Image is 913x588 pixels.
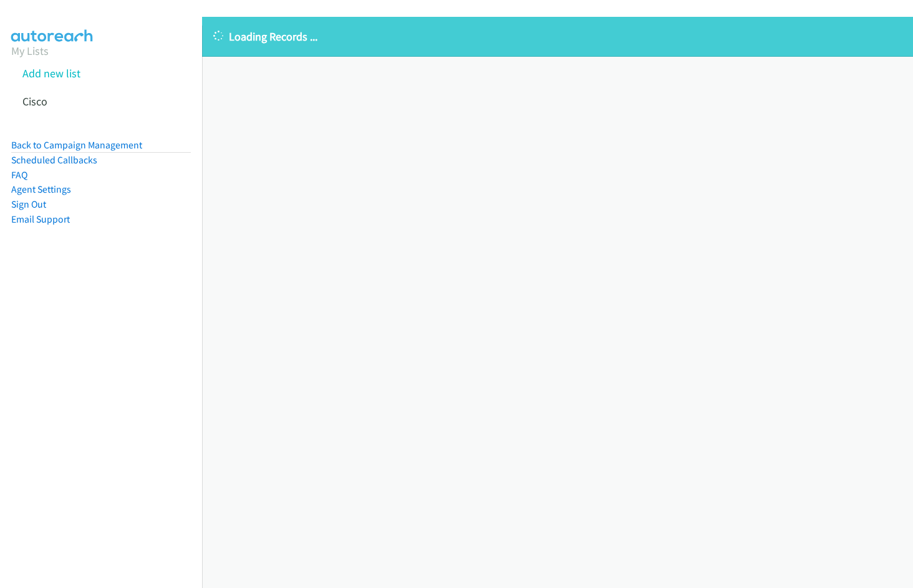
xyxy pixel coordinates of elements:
[11,139,142,151] a: Back to Campaign Management
[11,183,71,195] a: Agent Settings
[11,169,27,181] a: FAQ
[11,198,46,210] a: Sign Out
[11,44,49,58] a: My Lists
[11,154,97,166] a: Scheduled Callbacks
[213,28,902,45] p: Loading Records ...
[11,213,70,225] a: Email Support
[22,94,47,108] a: Cisco
[22,66,80,80] a: Add new list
